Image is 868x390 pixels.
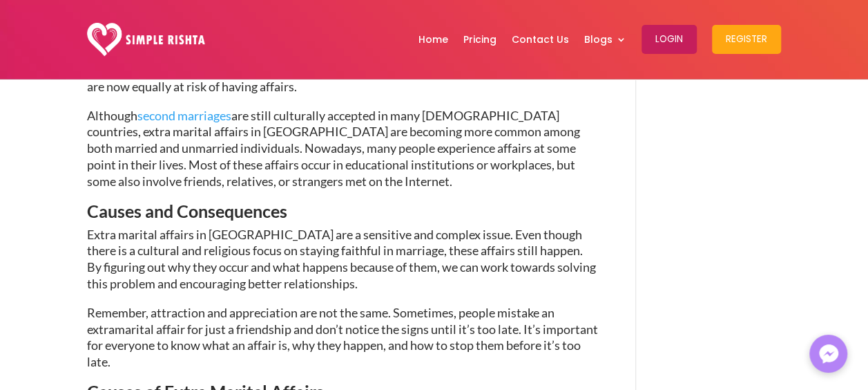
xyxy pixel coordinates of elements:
[815,340,842,368] img: Messenger
[584,3,626,75] a: Blogs
[137,108,231,123] a: second marriages
[712,3,781,75] a: Register
[87,305,598,369] span: Remember, attraction and appreciation are not the same. Sometimes, people mistake an extramarital...
[712,25,781,54] button: Register
[642,25,697,54] button: Login
[87,108,580,189] span: Although are still culturally accepted in many [DEMOGRAPHIC_DATA] countries, extra marital affair...
[642,3,697,75] a: Login
[87,227,596,291] span: Extra marital affairs in [GEOGRAPHIC_DATA] are a sensitive and complex issue. Even though there i...
[512,3,569,75] a: Contact Us
[87,13,588,94] span: It was once thought that men, spending more time away from home at work or social events, were mo...
[463,3,496,75] a: Pricing
[418,3,448,75] a: Home
[87,201,287,221] span: Causes and Consequences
